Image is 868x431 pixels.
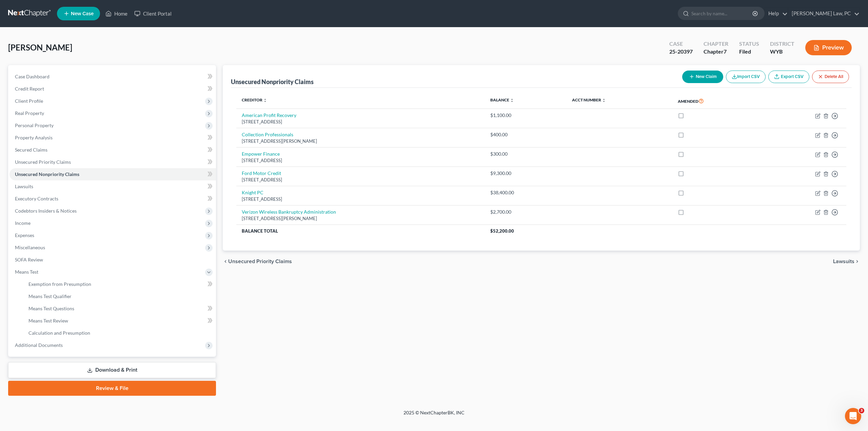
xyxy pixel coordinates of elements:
[788,7,860,20] a: [PERSON_NAME] Law, PC
[242,112,296,118] a: American Profit Recovery
[242,97,267,102] a: Creditor unfold_more
[704,48,728,56] div: Chapter
[9,83,216,95] a: Credit Report
[691,7,753,20] input: Search by name...
[242,119,479,125] div: [STREET_ADDRESS]
[8,362,216,378] a: Download & Print
[28,293,72,299] span: Means Test Qualifier
[242,132,293,137] a: Collection Professionals
[9,156,216,168] a: Unsecured Priority Claims
[9,180,216,193] a: Lawsuits
[490,209,561,215] div: $2,700.00
[242,170,281,176] a: Ford Motor Credit
[602,98,606,102] i: unfold_more
[242,151,280,157] a: Empower Finance
[223,259,292,264] button: chevron_left Unsecured Priority Claims
[23,302,216,315] a: Means Test Questions
[28,306,74,311] span: Means Test Questions
[765,7,788,20] a: Help
[28,318,68,324] span: Means Test Review
[242,177,479,183] div: [STREET_ADDRESS]
[510,98,514,102] i: unfold_more
[739,40,759,48] div: Status
[770,48,794,56] div: WYB
[9,132,216,144] a: Property Analysis
[15,257,43,262] span: SOFA Review
[490,228,514,234] span: $52,200.00
[9,168,216,180] a: Unsecured Nonpriority Claims
[833,259,854,264] span: Lawsuits
[490,189,561,196] div: $38,400.00
[15,171,79,177] span: Unsecured Nonpriority Claims
[15,208,77,214] span: Codebtors Insiders & Notices
[8,381,216,396] a: Review & File
[242,157,479,164] div: [STREET_ADDRESS]
[672,93,760,109] th: Amended
[704,40,728,48] div: Chapter
[805,40,852,55] button: Preview
[15,220,31,226] span: Income
[9,144,216,156] a: Secured Claims
[490,151,561,157] div: $300.00
[9,71,216,83] a: Case Dashboard
[833,259,860,264] button: Lawsuits chevron_right
[15,244,45,250] span: Miscellaneous
[15,86,44,92] span: Credit Report
[23,327,216,339] a: Calculation and Presumption
[9,193,216,205] a: Executory Contracts
[242,196,479,202] div: [STREET_ADDRESS]
[242,138,479,144] div: [STREET_ADDRESS][PERSON_NAME]
[242,190,263,195] a: Knight PC
[15,196,58,201] span: Executory Contracts
[241,409,627,422] div: 2025 © NextChapterBK, INC
[28,281,91,287] span: Exemption from Presumption
[572,97,606,102] a: Acct Number unfold_more
[23,278,216,290] a: Exemption from Presumption
[812,71,849,83] button: Delete All
[9,254,216,266] a: SOFA Review
[8,42,72,52] span: [PERSON_NAME]
[263,98,267,102] i: unfold_more
[770,40,794,48] div: District
[15,110,44,116] span: Real Property
[490,112,561,119] div: $1,100.00
[223,259,228,264] i: chevron_left
[490,170,561,177] div: $9,300.00
[724,48,727,55] span: 7
[231,78,314,86] div: Unsecured Nonpriority Claims
[15,135,53,140] span: Property Analysis
[131,7,175,20] a: Client Portal
[854,259,860,264] i: chevron_right
[15,232,34,238] span: Expenses
[739,48,759,56] div: Filed
[669,48,693,56] div: 25-20397
[23,315,216,327] a: Means Test Review
[15,342,63,348] span: Additional Documents
[15,74,50,79] span: Case Dashboard
[490,97,514,102] a: Balance unfold_more
[15,147,47,153] span: Secured Claims
[15,122,54,128] span: Personal Property
[15,183,33,189] span: Lawsuits
[15,98,43,104] span: Client Profile
[242,215,479,222] div: [STREET_ADDRESS][PERSON_NAME]
[726,71,766,83] button: Import CSV
[490,131,561,138] div: $400.00
[669,40,693,48] div: Case
[71,11,94,16] span: New Case
[23,290,216,302] a: Means Test Qualifier
[768,71,809,83] a: Export CSV
[859,408,864,413] span: 3
[15,159,71,165] span: Unsecured Priority Claims
[242,209,336,215] a: Verizon Wireless Bankruptcy Administration
[15,269,38,275] span: Means Test
[682,71,723,83] button: New Claim
[236,225,485,237] th: Balance Total
[845,408,861,424] iframe: Intercom live chat
[228,259,292,264] span: Unsecured Priority Claims
[28,330,90,336] span: Calculation and Presumption
[102,7,131,20] a: Home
